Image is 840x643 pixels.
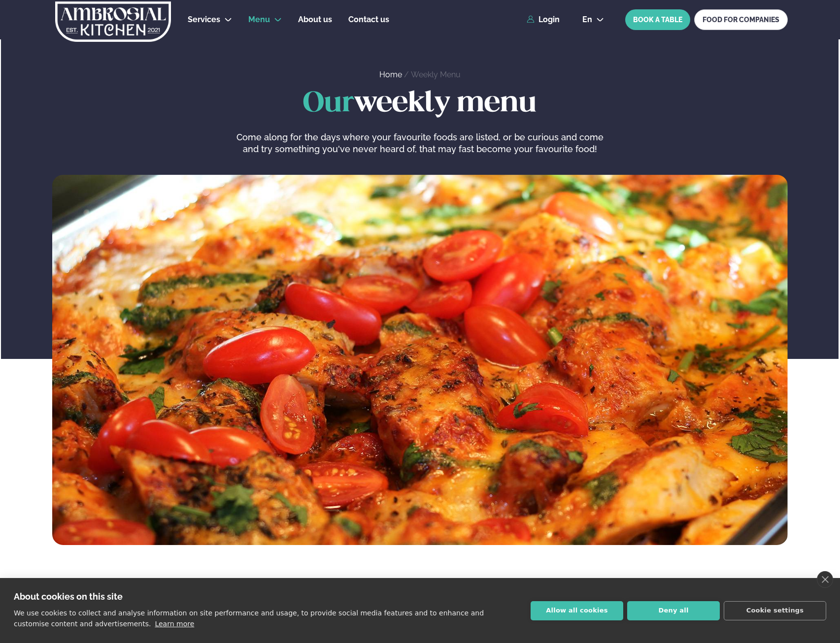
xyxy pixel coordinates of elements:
span: Our [303,90,354,117]
strong: About cookies on this site [14,591,123,602]
img: image alt [52,175,788,545]
button: en [574,16,612,24]
a: Menu [248,14,270,26]
button: Allow all cookies [531,601,623,620]
button: Cookie settings [724,601,826,620]
a: Learn more [155,620,194,628]
span: Services [188,15,220,24]
a: Services [188,14,220,26]
a: Contact us [348,14,389,26]
a: Weekly Menu [411,70,461,79]
a: Home [379,70,402,79]
a: About us [298,14,332,26]
p: Come along for the days where your favourite foods are listed, or be curious and come and try som... [234,131,606,155]
p: We use cookies to collect and analyse information on site performance and usage, to provide socia... [14,609,484,628]
button: Deny all [627,601,720,620]
span: Menu [248,15,270,24]
button: BOOK A TABLE [625,9,690,30]
span: About us [298,15,332,24]
h1: weekly menu [52,88,788,120]
img: logo [54,1,172,42]
span: Contact us [348,15,389,24]
a: close [817,571,833,588]
span: / [404,70,411,79]
span: en [582,16,592,24]
a: Login [527,15,560,24]
a: FOOD FOR COMPANIES [694,9,788,30]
